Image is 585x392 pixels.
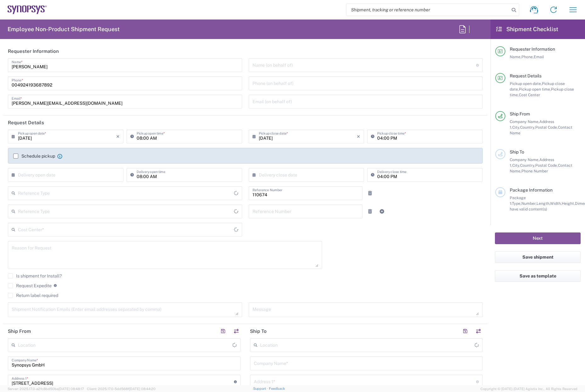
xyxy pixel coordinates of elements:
[520,163,535,168] span: Country,
[496,25,558,33] h2: Shipment Checklist
[8,273,62,278] label: Is shipment for Install?
[87,387,156,391] span: Client: 2025.17.0-5dd568f
[519,87,551,92] span: Pickup open time,
[495,232,581,244] button: Next
[510,111,530,116] span: Ship From
[510,157,539,162] span: Company Name,
[116,132,120,142] i: ×
[8,48,59,54] h2: Requester Information
[8,328,31,334] h2: Ship From
[520,125,535,130] span: Country,
[253,387,269,390] a: Support
[521,201,537,206] span: Number,
[366,207,374,216] a: Remove Reference
[510,47,555,52] span: Requester Information
[13,154,55,159] label: Schedule pickup
[8,293,58,298] label: Return label required
[510,81,542,86] span: Pickup open date,
[129,387,156,391] span: [DATE] 08:44:20
[495,270,581,282] button: Save as template
[510,54,521,59] span: Name,
[535,125,558,130] span: Postal Code,
[378,207,386,216] a: Add Reference
[510,195,526,206] span: Package 1:
[480,386,577,392] span: Copyright © [DATE]-[DATE] Agistix Inc., All Rights Reserved
[8,283,52,288] label: Request Expedite
[535,163,558,168] span: Postal Code,
[346,4,509,16] input: Shipment, tracking or reference number
[521,169,548,173] span: Phone Number
[250,328,267,334] h2: Ship To
[510,188,553,193] span: Package Information
[510,73,542,78] span: Request Details
[537,201,550,206] span: Length,
[512,201,521,206] span: Type,
[8,120,44,126] h2: Request Details
[512,125,520,130] span: City,
[269,387,285,390] a: Feedback
[357,132,360,142] i: ×
[366,189,374,198] a: Remove Reference
[495,251,581,263] button: Save shipment
[562,201,575,206] span: Height,
[510,149,524,154] span: Ship To
[510,119,539,124] span: Company Name,
[8,25,120,33] h2: Employee Non-Product Shipment Request
[550,201,562,206] span: Width,
[534,54,544,59] span: Email
[8,387,84,391] span: Server: 2025.17.0-a2fc8bd50ba
[59,387,84,391] span: [DATE] 08:48:17
[512,163,520,168] span: City,
[519,92,540,97] span: Cost Center
[521,54,534,59] span: Phone,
